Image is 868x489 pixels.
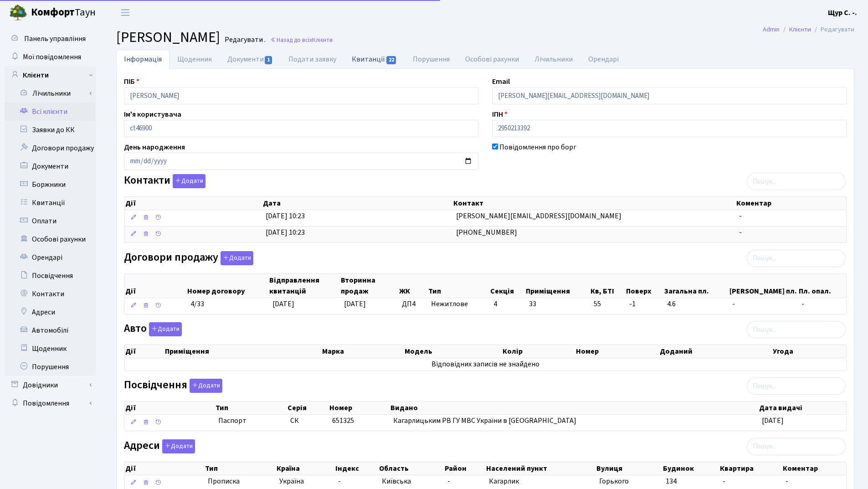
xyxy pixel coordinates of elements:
span: - [739,227,742,237]
b: Комфорт [31,5,75,20]
a: Особові рахунки [5,230,96,248]
span: [DATE] 10:23 [266,211,305,221]
th: Поверх [625,274,663,298]
span: ДП4 [402,299,424,309]
a: Автомобілі [5,321,96,340]
th: Видано [390,401,759,414]
td: Відповідних записів не знайдено [124,358,846,371]
th: Дії [124,401,215,414]
th: Країна [276,462,334,475]
th: Вулиця [596,462,662,475]
a: Заявки до КК [5,121,96,139]
a: Додати [218,249,253,265]
th: Тип [204,462,276,475]
input: Пошук... [747,377,846,395]
span: Кагарлицьким РВ ГУ МВС України в [GEOGRAPHIC_DATA] [393,416,576,426]
span: [DATE] [272,299,294,309]
th: Приміщення [164,345,322,358]
small: Редагувати . [223,36,266,44]
th: Квартира [719,462,782,475]
th: Вторинна продаж [340,274,398,298]
th: Марка [321,345,404,358]
span: - [739,211,742,221]
a: Боржники [5,175,96,194]
a: Додати [170,173,205,189]
th: Будинок [662,462,719,475]
button: Переключити навігацію [114,5,137,20]
th: Район [444,462,485,475]
th: Кв, БТІ [590,274,625,298]
a: Подати заявку [281,50,344,69]
span: Кагарлик [489,476,519,486]
input: Пошук... [747,321,846,338]
a: Всі клієнти [5,103,96,121]
a: Квитанції [5,194,96,212]
th: Дата видачі [758,401,846,414]
th: Дії [124,197,262,210]
input: Пошук... [747,438,846,455]
th: Область [378,462,443,475]
span: [DATE] [762,416,784,426]
span: - [447,476,450,486]
a: Квитанції [344,50,405,68]
th: Відправлення квитанцій [268,274,340,298]
span: -1 [629,299,660,309]
span: Горького [599,476,629,486]
span: - [723,476,725,486]
label: Контакти [124,174,205,188]
th: Населений пункт [485,462,596,475]
th: Контакт [452,197,735,210]
span: [PERSON_NAME] [116,27,220,48]
a: Інформація [116,50,169,69]
span: Нежитлове [431,299,486,309]
th: Номер [575,345,659,358]
th: ЖК [398,274,427,298]
a: Особові рахунки [457,50,527,69]
span: Київська [382,476,411,486]
a: Оплати [5,212,96,230]
label: ПІБ [124,76,139,87]
label: ІПН [492,109,508,120]
span: 55 [594,299,622,309]
th: Загальна пл. [663,274,729,298]
th: Номер [329,401,390,414]
a: Орендарі [5,248,96,267]
th: Тип [215,401,287,414]
a: Посвідчення [5,267,96,285]
th: Коментар [782,462,846,475]
button: Договори продажу [221,251,253,265]
th: Серія [287,401,329,414]
span: [DATE] [344,299,366,309]
th: Дії [124,345,164,358]
span: Україна [279,476,331,487]
th: Угода [772,345,846,358]
label: День народження [124,142,185,153]
button: Контакти [173,174,205,188]
label: Адреси [124,439,195,453]
th: Коментар [735,197,846,210]
th: Тип [427,274,489,298]
a: Клієнти [5,66,96,84]
span: 4/33 [190,299,204,309]
th: [PERSON_NAME] пл. [729,274,798,298]
a: Порушення [5,358,96,376]
th: Секція [489,274,525,298]
span: Прописка [208,476,240,487]
a: Додати [160,438,195,453]
label: Посвідчення [124,379,222,393]
th: Індекс [334,462,378,475]
th: Приміщення [525,274,590,298]
th: Колір [502,345,575,358]
th: Пл. опал. [798,274,846,298]
label: Email [492,76,510,87]
th: Доданий [659,345,772,358]
span: Паспорт [218,416,283,426]
span: Клієнти [312,36,333,44]
a: Документи [5,157,96,175]
a: Контакти [5,285,96,303]
a: Додати [147,321,182,337]
span: [PERSON_NAME][EMAIL_ADDRESS][DOMAIN_NAME] [456,211,621,221]
li: Редагувати [811,25,854,35]
span: - [732,299,794,309]
a: Щоденник [169,50,220,69]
